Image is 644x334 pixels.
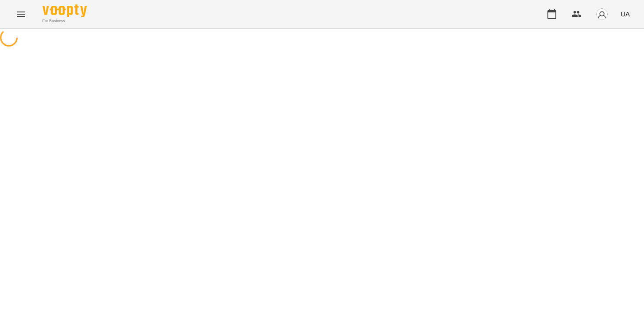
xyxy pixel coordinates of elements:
[11,4,32,25] button: Menu
[621,9,630,19] span: UA
[43,4,87,17] img: Voopty Logo
[596,8,608,20] img: avatar_s.png
[43,18,87,24] span: For Business
[617,6,633,22] button: UA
